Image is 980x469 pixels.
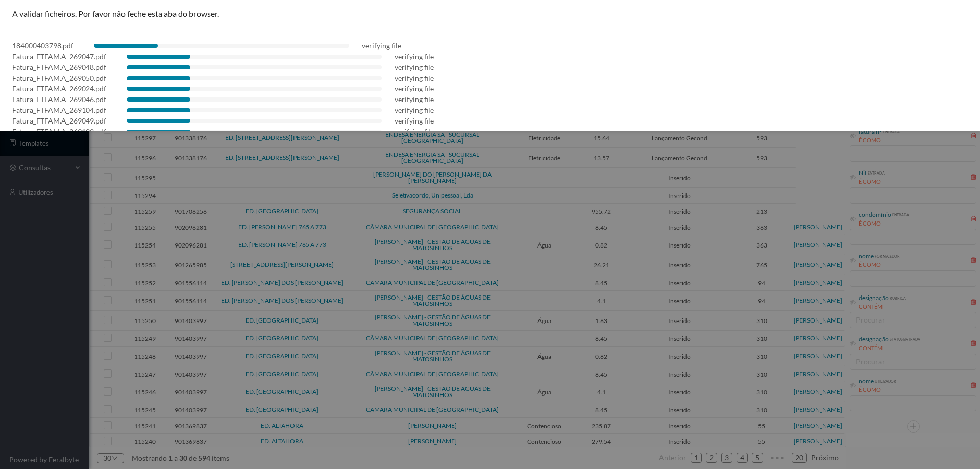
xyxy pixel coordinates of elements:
div: Fatura_FTFAM.A_269102.pdf [12,126,106,137]
div: Fatura_FTFAM.A_269024.pdf [12,83,106,94]
div: verifying file [395,115,434,126]
div: verifying file [395,83,434,94]
div: verifying file [362,40,401,51]
div: verifying file [395,126,434,137]
div: verifying file [395,94,434,105]
div: Fatura_FTFAM.A_269104.pdf [12,105,106,115]
div: verifying file [395,51,434,62]
div: A validar ficheiros. Por favor não feche esta aba do browser. [12,8,968,19]
div: Fatura_FTFAM.A_269050.pdf [12,72,106,83]
div: Fatura_FTFAM.A_269048.pdf [12,62,106,72]
div: Fatura_FTFAM.A_269047.pdf [12,51,106,62]
div: 184000403798.pdf [12,40,73,51]
div: Fatura_FTFAM.A_269046.pdf [12,94,106,105]
div: Fatura_FTFAM.A_269049.pdf [12,115,106,126]
div: verifying file [395,62,434,72]
div: verifying file [395,105,434,115]
div: verifying file [395,72,434,83]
